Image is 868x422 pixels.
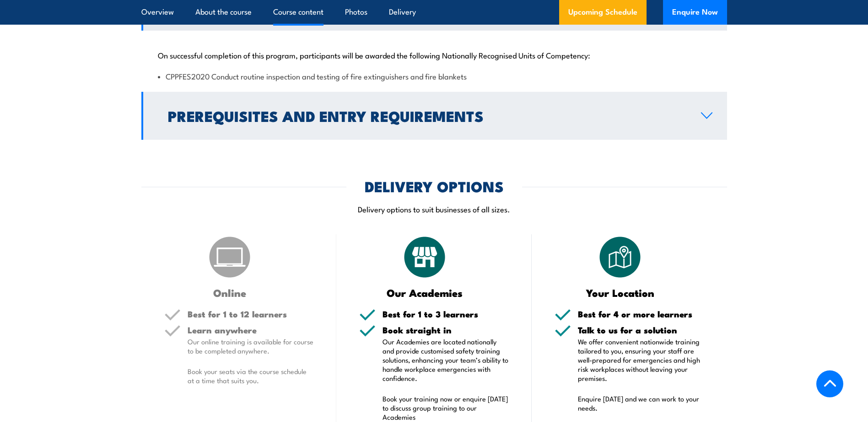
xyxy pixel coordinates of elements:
p: Our Academies are located nationally and provide customised safety training solutions, enhancing ... [383,337,509,383]
h5: Talk to us for a solution [578,326,704,334]
h3: Our Academies [359,287,491,298]
h2: DELIVERY OPTIONS [365,179,504,192]
h5: Book straight in [383,326,509,334]
p: Our online training is available for course to be completed anywhere. [188,337,314,355]
h5: Best for 1 to 12 learners [188,310,314,318]
h3: Your Location [555,287,686,298]
p: Book your training now or enquire [DATE] to discuss group training to our Academies [383,394,509,422]
h2: Prerequisites and Entry Requirements [168,109,686,122]
p: Enquire [DATE] and we can work to your needs. [578,394,704,412]
a: Prerequisites and Entry Requirements [141,92,727,140]
h3: Online [164,287,296,298]
p: On successful completion of this program, participants will be awarded the following Nationally R... [158,50,711,59]
p: Delivery options to suit businesses of all sizes. [141,204,727,214]
p: Book your seats via the course schedule at a time that suits you. [188,367,314,385]
h5: Learn anywhere [188,326,314,334]
h5: Best for 4 or more learners [578,310,704,318]
li: CPPFES2020 Conduct routine inspection and testing of fire extinguishers and fire blankets [158,71,711,81]
p: We offer convenient nationwide training tailored to you, ensuring your staff are well-prepared fo... [578,337,704,383]
h5: Best for 1 to 3 learners [383,310,509,318]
